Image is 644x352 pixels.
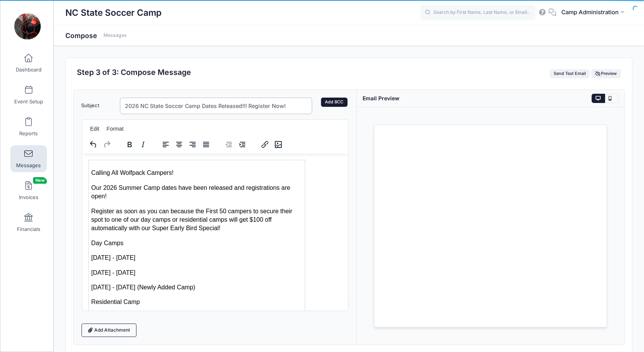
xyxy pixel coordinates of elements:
div: alignment [154,137,217,152]
button: Justify [199,139,212,150]
span: Reports [19,130,38,137]
span: Camp Administration [561,8,619,17]
p: Day Camps [9,85,220,94]
h2: Step 3 of 3: Compose Message [77,68,191,77]
a: Add BCC [321,98,348,107]
button: Bold [123,139,136,150]
button: Decrease indent [222,139,235,150]
input: Subject [120,98,313,114]
a: InvoicesNew [10,177,47,204]
p: [DATE] - [DATE] (Newly Added Camp) [9,130,220,138]
a: Reports [10,113,47,140]
a: Financials [10,209,47,236]
p: Register as soon as you can because the First 50 campers to secure their spot to one of our day c... [9,53,220,79]
div: history [82,137,118,152]
p: [DATE] - [DATE] [9,115,220,123]
span: Dashboard [16,66,42,73]
div: formatting [118,137,154,152]
body: Rich Text Area. Press ALT-0 for help. [6,6,260,338]
img: NC State Soccer Camp [13,12,42,41]
button: Redo [100,139,113,150]
p: Our 2026 Summer Camp dates have been released and registrations are open! [9,30,220,47]
button: Align left [159,139,172,150]
button: Insert/edit link [258,139,271,150]
p: [DATE] - [DATE] [9,100,220,108]
input: Search by First Name, Last Name, or Email... [420,5,536,20]
button: Undo [87,139,100,150]
a: Messages [10,145,47,172]
button: Align right [186,139,199,150]
span: New [33,177,47,184]
button: Camp Administration [556,4,632,22]
button: Send Test Email [550,69,590,78]
button: Align center [172,139,185,150]
span: Event Setup [14,98,43,105]
span: Invoices [19,194,38,201]
p: Calling All Wolfpack Campers! [9,15,220,23]
span: Messages [16,162,41,169]
button: Insert/edit image [271,139,285,150]
a: Add Attachment [82,324,137,337]
iframe: Rich Text Area [82,154,348,310]
button: Increase indent [235,139,248,150]
a: NC State Soccer Camp [0,8,54,45]
a: Event Setup [10,81,47,108]
div: image [253,137,289,152]
span: Format [107,126,123,132]
span: Preview [596,71,617,76]
h1: NC State Soccer Camp [65,4,161,22]
div: Email Preview [363,94,399,102]
span: Edit [90,126,99,132]
label: Subject [78,98,116,114]
a: Dashboard [10,50,47,76]
button: Preview [591,69,621,78]
h1: Compose [65,32,127,40]
div: indentation [217,137,253,152]
p: Residential Camp [9,144,220,153]
button: Italic [136,139,149,150]
a: Messages [103,33,127,38]
span: Financials [17,226,40,232]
